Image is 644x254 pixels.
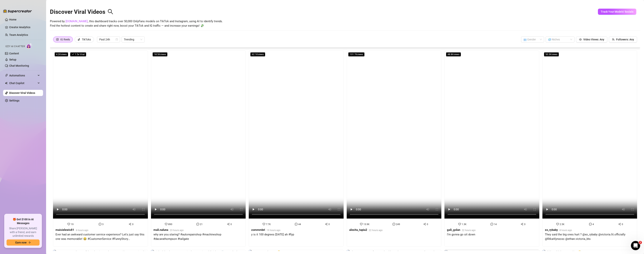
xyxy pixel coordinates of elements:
a: [DOMAIN_NAME] [65,20,88,23]
strong: maisielewis81 [56,228,74,232]
span: share-alt [521,223,523,225]
span: 🎁 Get $100 in AI Messages [7,218,40,225]
div: why are you staring? #autorepairshop #machineshop #dacarathompson #tailgate [153,232,243,241]
span: heart [556,223,559,225]
button: Track Your Models' Socials [598,9,636,15]
span: message [295,223,298,225]
span: 22 hours ago [369,229,383,232]
span: search [108,9,113,15]
span: tik-tok [78,38,80,41]
img: Chat Copilot [5,82,7,84]
span: 44 [298,223,301,226]
span: heart [67,223,70,225]
a: 48.8Kviews1.3K140gali_golan22 hours agoI’m gonna go sit down [444,51,539,247]
span: 19 [71,223,74,226]
a: Setup [9,58,16,61]
a: Home [9,18,17,21]
span: 0 [230,223,232,226]
span: Chat Copilot [9,80,36,86]
iframe: Intercom live chat [631,241,640,250]
div: I’m gonna go sit down [447,232,476,237]
span: message [393,223,395,225]
span: Share [PERSON_NAME] with a friend, and earn unlimited rewards [7,227,40,238]
span: Izzy AI Chatter [5,45,25,48]
span: Followers: Any [616,38,634,41]
span: 4 [593,223,594,226]
span: 4.2K views [55,52,68,57]
h2: Discover Viral Videos [50,8,113,16]
span: 1.5 x Viral [70,52,86,57]
a: 18.5Kviews890210mali.naluna23 hours agowhy are you staring? #autorepairshop #machineshop #dacarat... [151,51,246,247]
span: 19 hours ago [267,229,280,232]
a: Content [9,52,19,55]
span: Powered by , this dashboard tracks over 50,000 OnlyFans models on TikTok and Instagram, using AI ... [50,19,223,28]
span: team [612,38,615,41]
span: share-alt [325,223,328,225]
span: Trending [124,37,142,42]
span: message [99,223,101,225]
span: eye [579,38,582,41]
a: Creator Analytics [9,24,40,30]
span: 0 [622,223,623,226]
strong: alexita_tapia2 [349,228,367,232]
a: 62.1Kviews7.7K440zommmbri19 hours agoy is it 100 degrees [DATE] ah #fyp [249,51,344,247]
span: 48.8K views [446,52,461,57]
img: Uhhh… I didn’t say anything😅 [542,250,581,254]
span: thunderbolt [5,74,8,77]
span: 6 hours ago [76,229,88,232]
div: y is it 100 degrees [DATE] ah #fyp [251,232,294,237]
span: message [196,223,199,225]
span: instagram [56,38,59,41]
span: 0 [524,223,525,226]
strong: gali_golan [447,228,460,232]
span: share-alt [129,223,131,225]
span: 7.7K [266,223,271,226]
div: IG Reels [60,37,70,42]
span: 1.3K [462,223,467,226]
img: Never gonna happen 🤣 [249,250,280,254]
span: 8 hours ago [559,229,572,232]
a: Chat Monitoring [9,64,29,67]
span: 14 [494,223,497,226]
div: They said the big ones hurt ? @xo_rybaby @victoria.lit.officially @fitkaitlynxoxo @ethan.victoria... [545,232,635,241]
button: Video Views: Any [576,36,607,43]
span: share-alt [227,223,230,225]
span: 2.5K [560,223,564,226]
span: rise [72,53,74,56]
span: 0 [132,223,133,226]
span: 13.9K [363,223,370,226]
span: share-alt [618,223,621,225]
strong: xo_rybaby [545,228,558,232]
span: arrow-right [28,241,31,244]
strong: mali.naluna [153,228,168,232]
span: heart [360,223,363,225]
span: 3 [102,223,104,226]
span: heart [165,223,167,225]
span: 0 [427,223,428,226]
span: heart [458,223,461,225]
strong: zommmbri [251,228,265,232]
img: logo-BBDzfeDw.svg [3,9,32,13]
span: Past 24h [99,37,118,42]
span: Automations [9,72,36,79]
span: 0 [328,223,330,226]
span: 18.5K views [153,52,167,57]
span: 62.1K views [250,52,265,57]
span: Earn now [15,241,27,244]
a: Settings [9,99,19,102]
a: Team Analytics [9,33,28,36]
span: 21 [200,223,203,226]
span: 50.3K views [544,52,559,57]
span: Track Your Models' Socials [601,10,633,13]
a: 50.3Kviews2.5K40xo_rybaby8 hours agoThey said the big ones hurt ? @xo_rybaby @victoria.lit.offici... [542,51,637,247]
button: Earn nowarrow-right [7,239,40,246]
span: message [491,223,493,225]
a: 4.2Kviewsrise1.5x Viral1930maisielewis816 hours agoEver had an awkward customer service experienc... [53,51,148,247]
div: TikToks [82,37,91,42]
span: 131.7K views [348,52,365,57]
span: message [589,223,592,225]
span: 890 [168,223,172,226]
span: 2 [639,241,642,244]
span: calendar [116,38,118,41]
span: share-alt [423,223,426,225]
